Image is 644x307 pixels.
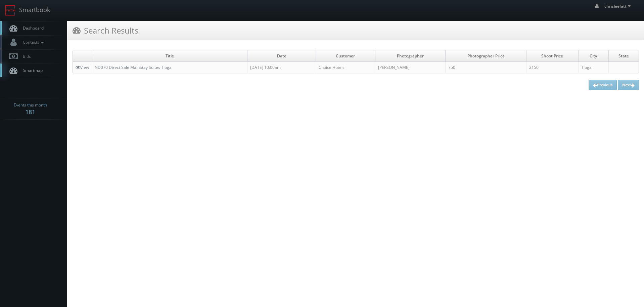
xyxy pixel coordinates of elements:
td: 2150 [526,62,578,73]
span: Smartmap [19,68,43,73]
a: ND070 Direct Sale MainStay Suites Tioga [95,64,172,70]
td: City [578,50,608,62]
td: Shoot Price [526,50,578,62]
td: [PERSON_NAME] [375,62,445,73]
span: Dashboard [19,25,44,31]
td: Tioga [578,62,608,73]
span: Contacts [19,39,45,45]
td: Date [247,50,316,62]
span: chrisleefatt [604,3,633,9]
td: 750 [445,62,526,73]
span: Bids [19,53,31,59]
td: Photographer Price [445,50,526,62]
td: Title [92,50,247,62]
h3: Search Results [73,25,138,36]
span: Events this month [14,102,47,108]
strong: 181 [25,108,35,116]
td: Choice Hotels [316,62,375,73]
td: [DATE] 10:00am [247,62,316,73]
img: smartbook-logo.png [5,5,16,16]
td: Customer [316,50,375,62]
a: View [76,64,89,70]
td: Photographer [375,50,445,62]
td: State [608,50,639,62]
